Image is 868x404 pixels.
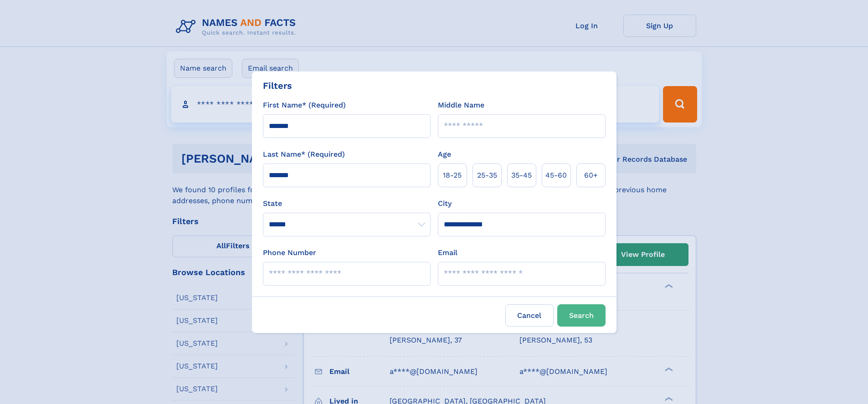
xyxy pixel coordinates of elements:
[263,149,345,160] label: Last Name* (Required)
[438,149,451,160] label: Age
[511,170,532,181] span: 35‑45
[545,170,567,181] span: 45‑60
[438,247,457,258] label: Email
[557,304,606,327] button: Search
[263,247,316,258] label: Phone Number
[584,170,598,181] span: 60+
[443,170,462,181] span: 18‑25
[438,100,484,111] label: Middle Name
[263,198,431,209] label: State
[477,170,497,181] span: 25‑35
[505,304,554,327] label: Cancel
[438,198,452,209] label: City
[263,100,346,111] label: First Name* (Required)
[263,79,292,92] div: Filters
